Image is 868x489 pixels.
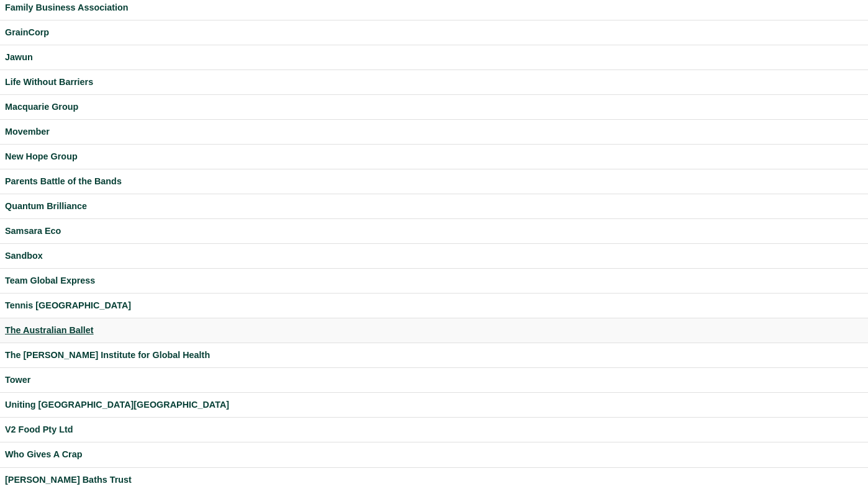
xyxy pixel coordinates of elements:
[5,125,863,139] a: Movember
[5,249,863,263] a: Sandbox
[5,224,863,238] a: Samsara Eco
[5,348,863,362] a: The [PERSON_NAME] Institute for Global Health
[5,100,863,114] a: Macquarie Group
[5,274,863,288] a: Team Global Express
[5,174,863,189] a: Parents Battle of the Bands
[5,373,863,387] a: Tower
[5,25,863,40] a: GrainCorp
[5,323,863,338] a: The Australian Ballet
[5,1,863,15] a: Family Business Association
[5,423,863,437] a: V2 Food Pty Ltd
[5,398,863,412] a: Uniting [GEOGRAPHIC_DATA][GEOGRAPHIC_DATA]
[5,199,863,213] a: Quantum Brilliance
[5,473,863,487] a: [PERSON_NAME] Baths Trust
[5,298,863,313] a: Tennis [GEOGRAPHIC_DATA]
[5,75,863,89] a: Life Without Barriers
[5,150,863,164] a: New Hope Group
[5,447,863,462] a: Who Gives A Crap
[5,50,863,65] a: Jawun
